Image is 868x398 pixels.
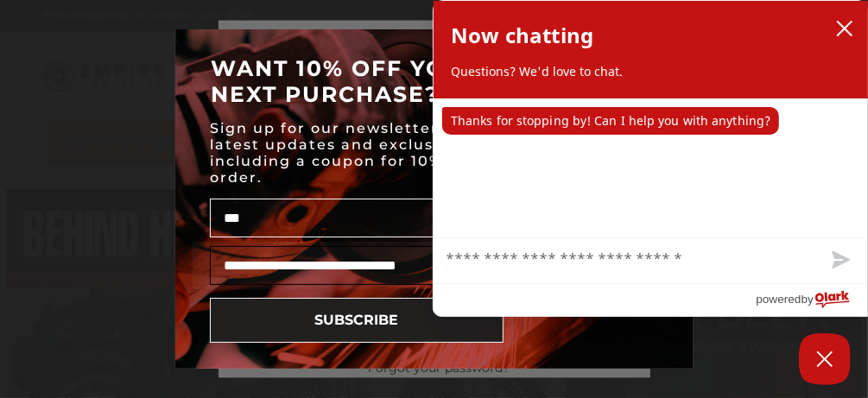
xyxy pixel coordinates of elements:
[756,284,867,316] a: Powered by Olark
[211,120,566,186] span: Sign up for our newsletter to receive the latest updates and exclusive discounts - including a co...
[210,246,504,285] input: Email
[442,107,779,135] p: Thanks for stopping by! Can I help you with anything?
[210,298,504,343] button: SUBSCRIBE
[801,288,814,310] span: by
[799,333,851,385] button: Close Chatbox
[812,238,867,283] button: Send message
[451,18,593,53] h2: Now chatting
[756,288,801,310] span: powered
[212,55,483,107] span: WANT 10% OFF YOUR NEXT PURCHASE?
[434,98,868,237] div: chat
[451,63,851,80] p: Questions? We'd love to chat.
[831,16,858,41] button: close chatbox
